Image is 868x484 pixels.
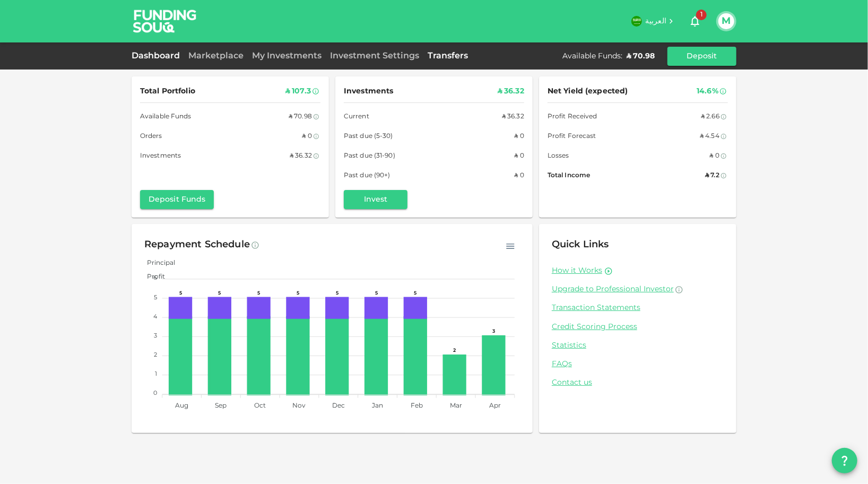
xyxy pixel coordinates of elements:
a: Upgrade to Professional Investor [552,284,724,295]
span: Net Yield (expected) [548,85,628,98]
span: Quick Links [552,240,609,249]
a: Investment Settings [326,52,423,60]
div: ʢ 0 [710,151,719,162]
a: Statistics [552,341,724,351]
span: Investments [344,85,393,98]
span: Investments [140,151,181,162]
button: Deposit Funds [140,190,214,209]
span: Past due (31-90) [344,151,395,162]
div: 14.6% [697,85,718,98]
tspan: 5 [154,295,157,300]
span: Upgrade to Professional Investor [552,286,674,293]
tspan: Jan [371,403,383,409]
div: ʢ 36.32 [502,111,524,123]
span: Profit Received [548,111,597,123]
tspan: Dec [332,403,345,409]
div: ʢ 36.32 [498,85,524,98]
span: العربية [645,18,666,25]
tspan: 3 [154,333,157,339]
div: Available Funds : [562,51,622,62]
div: ʢ 0 [515,151,524,162]
tspan: Apr [489,403,501,409]
span: Profit Forecast [548,131,596,142]
div: ʢ 107.3 [285,85,311,98]
span: Orders [140,131,162,142]
tspan: Sep [215,403,227,409]
button: Invest [344,190,407,209]
div: ʢ 0 [515,170,524,181]
span: Principal [139,260,175,266]
span: Total Income [548,170,590,181]
span: Past due (90+) [344,170,390,181]
div: ʢ 0 [302,131,312,142]
div: ʢ 70.98 [627,51,655,62]
button: question [832,448,857,473]
span: Past due (5-30) [344,131,393,142]
div: ʢ 36.32 [290,151,312,162]
span: Available Funds [140,111,192,123]
a: FAQs [552,359,724,369]
span: Losses [548,151,569,162]
button: 1 [684,11,706,32]
tspan: Mar [450,403,462,409]
a: Credit Scoring Process [552,322,724,332]
button: M [718,13,734,29]
span: Total Portfolio [140,85,195,98]
a: Dashboard [132,52,184,60]
div: ʢ 2.66 [701,111,719,123]
tspan: Oct [254,403,266,409]
a: Transfers [423,52,472,60]
tspan: 0 [153,391,157,396]
div: ʢ 4.54 [700,131,719,142]
div: ʢ 0 [515,131,524,142]
span: Current [344,111,369,123]
tspan: 6 [153,276,157,281]
a: My Investments [248,52,326,60]
tspan: 1 [155,371,157,377]
div: ʢ 7.2 [705,170,719,181]
button: Deposit [667,47,736,66]
a: Transaction Statements [552,303,724,313]
a: Contact us [552,378,724,388]
tspan: 2 [154,352,157,358]
div: ʢ 70.98 [289,111,312,123]
a: How it Works [552,266,602,276]
span: 1 [696,10,707,20]
tspan: Aug [175,403,188,409]
span: Profit [139,274,165,280]
tspan: Nov [293,403,306,409]
img: flag-sa.b9a346574cdc8950dd34b50780441f57.svg [631,16,642,27]
tspan: 4 [153,314,158,319]
div: Repayment Schedule [144,237,250,254]
tspan: Feb [411,403,423,409]
a: Marketplace [184,52,248,60]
